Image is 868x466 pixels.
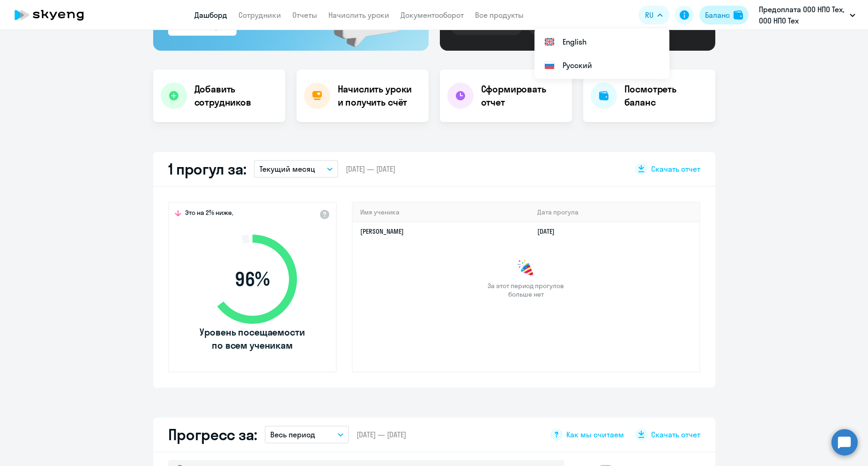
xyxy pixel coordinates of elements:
div: Баланс [705,9,730,21]
h2: Прогресс за: [168,425,257,444]
img: balance [734,10,743,20]
a: Все продукты [475,10,524,20]
span: Уровень посещаемости по всем ученикам [199,326,306,352]
span: [DATE] — [DATE] [356,429,406,440]
h4: Посмотреть баланс [624,83,708,109]
span: Это на 2% ниже, [185,208,233,220]
p: Текущий месяц [260,163,315,175]
span: [DATE] — [DATE] [346,164,395,174]
span: Скачать отчет [651,429,700,440]
span: RU [645,9,653,21]
a: Сотрудники [238,10,281,20]
a: [DATE] [537,227,562,236]
span: За этот период прогулов больше нет [487,282,565,298]
button: Весь период [265,426,349,443]
h4: Начислить уроки и получить счёт [338,83,419,109]
img: congrats [517,259,535,278]
ul: RU [534,28,669,79]
h4: Добавить сотрудников [194,83,278,109]
h2: 1 прогул за: [168,160,246,178]
span: Скачать отчет [651,164,700,174]
span: 96 % [199,268,306,290]
a: Отчеты [292,10,317,20]
p: Весь период [270,429,315,440]
a: Документооборот [401,10,464,20]
button: Предоплата ООО НПО Тех, ООО НПО Тех [754,4,860,26]
button: Балансbalance [699,6,749,24]
a: [PERSON_NAME] [360,227,404,236]
button: Текущий месяц [254,160,338,178]
a: Начислить уроки [328,10,389,20]
span: Как мы считаем [566,429,624,440]
button: RU [638,6,669,24]
a: Дашборд [194,10,227,20]
th: Дата прогула [530,203,699,222]
img: English [544,36,555,47]
th: Имя ученика [353,203,530,222]
img: Русский [544,60,555,71]
p: Предоплата ООО НПО Тех, ООО НПО Тех [759,4,846,26]
h4: Сформировать отчет [481,83,564,109]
